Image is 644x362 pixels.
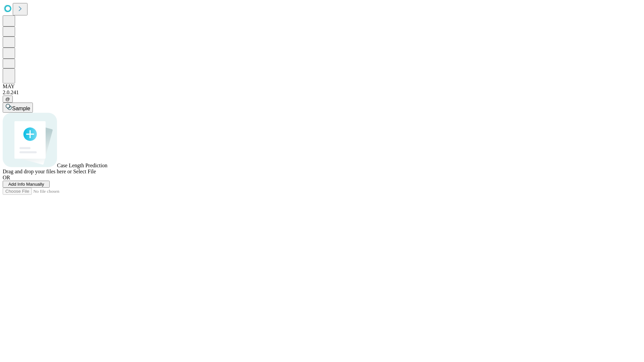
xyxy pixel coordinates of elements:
span: Case Length Prediction [57,163,107,168]
div: MAY [3,83,641,89]
button: Add Info Manually [3,181,50,188]
div: 2.0.241 [3,89,641,96]
span: Drag and drop your files here or [3,169,72,174]
button: @ [3,96,13,103]
button: Sample [3,103,33,113]
span: Sample [12,106,30,111]
span: OR [3,175,10,180]
span: Add Info Manually [8,182,44,187]
span: Select File [73,169,96,174]
span: @ [5,97,10,102]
